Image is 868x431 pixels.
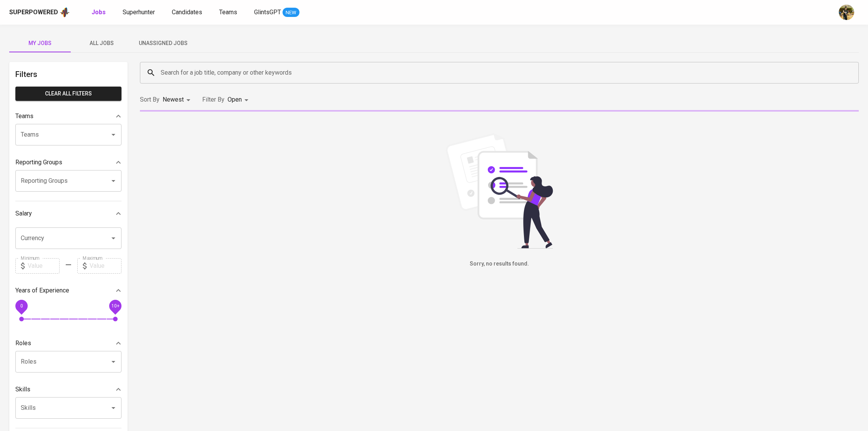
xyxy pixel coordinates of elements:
div: Open [228,93,251,107]
span: Superhunter [123,8,155,16]
span: 10+ [111,303,119,308]
span: All Jobs [75,38,128,48]
input: Value [90,258,121,274]
button: Clear All filters [15,87,121,101]
button: Open [108,233,119,244]
div: Skills [15,382,121,397]
a: Superpoweredapp logo [9,7,70,18]
div: Newest [163,93,193,107]
h6: Sorry, no results found. [140,260,859,268]
p: Newest [163,95,184,104]
span: Clear All filters [22,89,115,99]
p: Reporting Groups [15,158,62,167]
img: file_searching.svg [442,133,557,249]
a: Teams [219,8,239,17]
input: Value [28,258,60,274]
p: Skills [15,385,30,394]
span: NEW [283,9,299,17]
span: Open [228,96,242,103]
p: Years of Experience [15,286,69,295]
a: Jobs [91,8,107,17]
div: Years of Experience [15,283,121,298]
span: Unassigned Jobs [137,38,189,48]
div: Reporting Groups [15,155,121,170]
button: Open [108,175,119,186]
h6: Filters [15,68,121,80]
p: Roles [15,339,31,348]
button: Open [108,403,119,413]
p: Filter By [202,95,224,104]
span: My Jobs [14,38,66,48]
div: Salary [15,206,121,221]
a: GlintsGPT NEW [254,8,299,17]
div: Superpowered [9,8,58,17]
img: yongcheng@glints.com [839,5,854,20]
span: Teams [219,8,237,16]
p: Sort By [140,95,160,104]
a: Superhunter [123,8,156,17]
div: Roles [15,336,121,351]
div: Teams [15,109,121,124]
img: app logo [60,7,70,18]
button: Open [108,129,119,140]
p: Salary [15,209,32,218]
span: 0 [20,303,23,308]
b: Jobs [91,8,106,16]
p: Teams [15,112,33,121]
span: GlintsGPT [254,8,281,16]
span: Candidates [172,8,202,16]
a: Candidates [172,8,204,17]
button: Open [108,356,119,367]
